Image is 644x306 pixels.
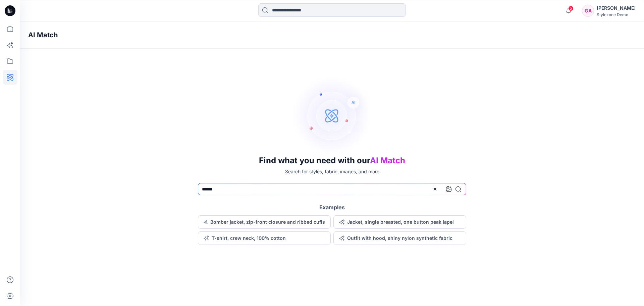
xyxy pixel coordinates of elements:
[198,215,331,229] button: Bomber jacket, zip-front closure and ribbed cuffs
[568,6,574,11] span: 5
[333,231,466,245] button: Outfit with hood, shiny nylon synthetic fabric
[370,156,405,165] span: AI Match
[582,5,594,17] div: GA
[597,12,636,17] div: Stylezone Demo
[333,215,466,229] button: Jacket, single breasted, one button peak lapel
[597,4,636,12] div: [PERSON_NAME]
[292,75,372,156] img: AI Search
[28,31,58,39] h4: AI Match
[259,156,405,165] h3: Find what you need with our
[285,168,379,175] p: Search for styles, fabric, images, and more
[198,231,331,245] button: T-shirt, crew neck, 100% cotton
[319,203,345,211] h5: Examples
